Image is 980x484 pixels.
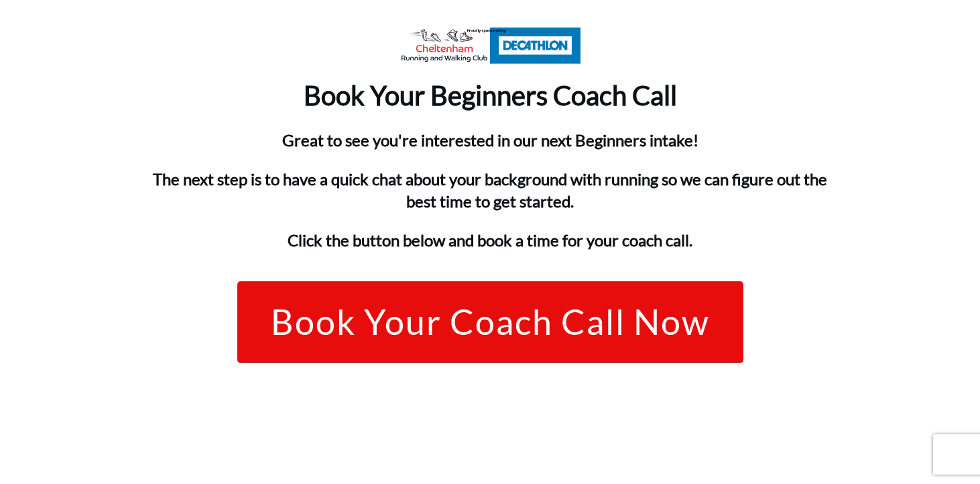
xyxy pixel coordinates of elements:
[237,281,743,362] a: Book Your Coach Call Now
[153,169,827,211] span: The next step is to have a quick chat about your background with running so we can figure out the...
[288,230,692,250] span: Click the button below and book a time for your coach call.
[282,130,698,150] span: Great to see you're interested in our next Beginners intake!
[271,303,710,341] span: Book Your Coach Call Now
[400,28,580,64] img: Decathlon-and-CRWC
[142,78,838,129] h1: Book Your Beginners Coach Call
